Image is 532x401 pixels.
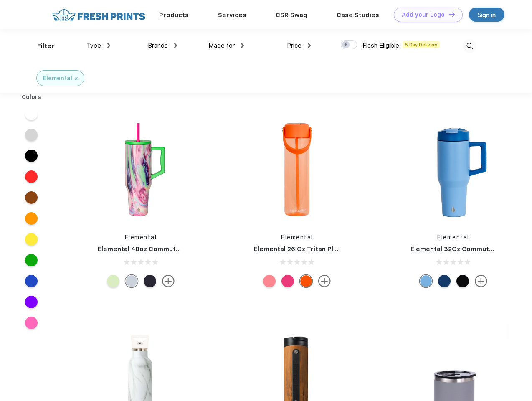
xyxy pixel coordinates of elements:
[318,275,331,287] img: more.svg
[208,42,235,49] span: Made for
[276,11,307,19] a: CSR Swag
[148,42,168,49] span: Brands
[107,43,110,48] img: dropdown.png
[86,42,101,49] span: Type
[463,39,476,53] img: desktop_search.svg
[281,234,313,241] a: Elemental
[85,114,196,225] img: func=resize&h=266
[437,234,469,241] a: Elemental
[254,245,392,253] a: Elemental 26 Oz Tritan Plastic Water Bottle
[402,11,445,18] div: Add your Logo
[398,114,509,225] img: func=resize&h=266
[420,275,432,287] div: Ocean Blue
[144,275,156,287] div: Sugar Skull
[15,93,48,102] div: Colors
[159,11,189,19] a: Products
[75,77,78,80] img: filter_cancel.svg
[43,74,72,83] div: Elemental
[449,12,455,17] img: DT
[287,42,301,49] span: Price
[241,114,352,225] img: func=resize&h=266
[281,275,294,287] div: Berries Blast
[438,275,451,287] div: Navy
[456,275,469,287] div: Black Speckle
[162,275,175,287] img: more.svg
[478,10,496,20] div: Sign in
[50,8,148,22] img: fo%20logo%202.webp
[125,275,138,287] div: Aurora Dream
[37,41,54,51] div: Filter
[410,245,524,253] a: Elemental 32Oz Commuter Tumbler
[98,245,211,253] a: Elemental 40oz Commuter Tumbler
[403,41,440,48] span: 5 Day Delivery
[300,275,312,287] div: Orange
[362,42,399,49] span: Flash Eligible
[218,11,246,19] a: Services
[469,8,504,22] a: Sign in
[107,275,119,287] div: Key Lime
[308,43,311,48] img: dropdown.png
[241,43,244,48] img: dropdown.png
[125,234,157,241] a: Elemental
[475,275,487,287] img: more.svg
[174,43,177,48] img: dropdown.png
[263,275,276,287] div: Rose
